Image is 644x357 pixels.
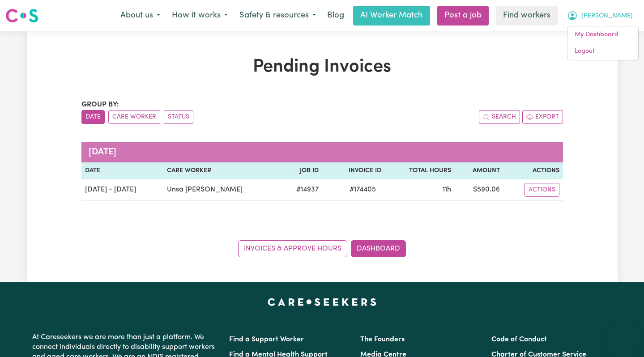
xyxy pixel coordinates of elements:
button: Safety & resources [234,6,322,25]
td: Unsa [PERSON_NAME] [163,179,281,201]
th: Job ID [281,162,322,179]
iframe: Button to launch messaging window [608,321,637,350]
a: Logout [567,43,638,60]
button: About us [115,6,166,25]
button: My Account [561,6,639,25]
td: $ 590.06 [455,179,503,201]
a: Find workers [496,6,558,25]
a: AI Worker Match [353,6,430,25]
span: Group by: [81,101,119,108]
span: 11 hours [443,186,451,193]
span: [PERSON_NAME] [581,11,633,21]
a: Find a Support Worker [229,336,304,343]
button: sort invoices by care worker [108,110,160,124]
button: How it works [166,6,234,25]
a: Post a job [437,6,489,25]
th: Date [81,162,164,179]
caption: [DATE] [81,142,563,162]
a: Code of Conduct [491,336,547,343]
a: Careseekers home page [268,298,376,306]
a: My Dashboard [567,26,638,43]
th: Total Hours [385,162,455,179]
a: Dashboard [351,240,406,257]
div: My Account [567,26,639,60]
span: # 174405 [344,184,381,195]
button: Search [479,110,520,124]
td: [DATE] - [DATE] [81,179,164,201]
a: Careseekers logo [5,5,38,26]
button: sort invoices by date [81,110,105,124]
a: Invoices & Approve Hours [238,240,347,257]
button: Export [522,110,563,124]
a: Blog [322,6,350,25]
th: Actions [503,162,563,179]
th: Care Worker [163,162,281,179]
h1: Pending Invoices [81,56,563,78]
img: Careseekers logo [5,8,38,24]
th: Invoice ID [322,162,385,179]
a: The Founders [360,336,405,343]
button: sort invoices by paid status [164,110,193,124]
button: Actions [525,183,559,197]
th: Amount [455,162,503,179]
td: # 14937 [281,179,322,201]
